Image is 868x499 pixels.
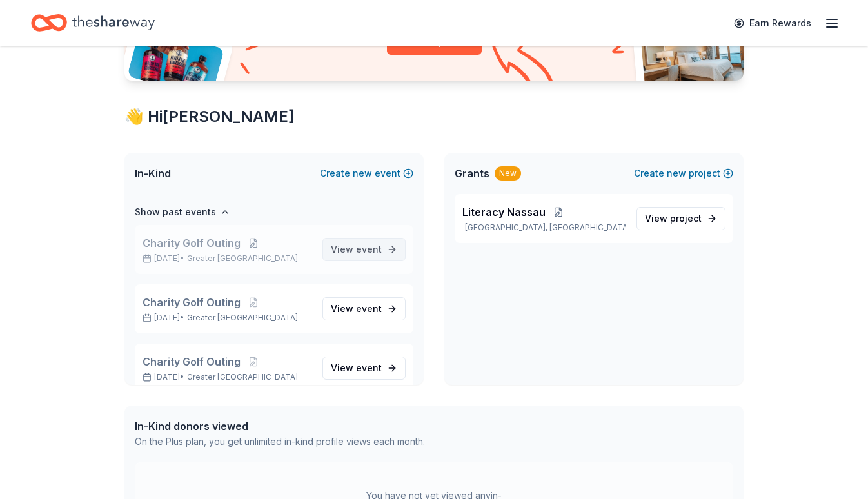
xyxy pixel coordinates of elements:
[143,372,312,382] p: [DATE] •
[187,372,298,382] span: Greater [GEOGRAPHIC_DATA]
[356,244,382,255] span: event
[462,222,626,233] p: [GEOGRAPHIC_DATA], [GEOGRAPHIC_DATA]
[135,166,171,181] span: In-Kind
[331,242,382,257] span: View
[356,303,382,314] span: event
[31,8,155,38] a: Home
[645,211,702,226] span: View
[124,106,744,127] div: 👋 Hi [PERSON_NAME]
[670,213,702,224] span: project
[726,12,819,35] a: Earn Rewards
[322,357,406,380] a: View event
[331,360,382,376] span: View
[636,207,725,230] a: View project
[495,166,521,181] div: New
[462,204,546,220] span: Literacy Nassau
[143,253,312,264] p: [DATE] •
[187,253,298,264] span: Greater [GEOGRAPHIC_DATA]
[331,301,382,317] span: View
[455,166,489,181] span: Grants
[143,235,241,251] span: Charity Golf Outing
[135,204,216,220] h4: Show past events
[492,42,557,90] img: Curvy arrow
[667,166,686,181] span: new
[143,354,241,369] span: Charity Golf Outing
[322,238,406,261] a: View event
[187,313,298,323] span: Greater [GEOGRAPHIC_DATA]
[143,313,312,323] p: [DATE] •
[322,297,406,320] a: View event
[135,418,425,434] div: In-Kind donors viewed
[135,434,425,449] div: On the Plus plan, you get unlimited in-kind profile views each month.
[356,362,382,373] span: event
[353,166,372,181] span: new
[135,204,230,220] button: Show past events
[634,166,733,181] button: Createnewproject
[143,295,241,310] span: Charity Golf Outing
[320,166,413,181] button: Createnewevent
